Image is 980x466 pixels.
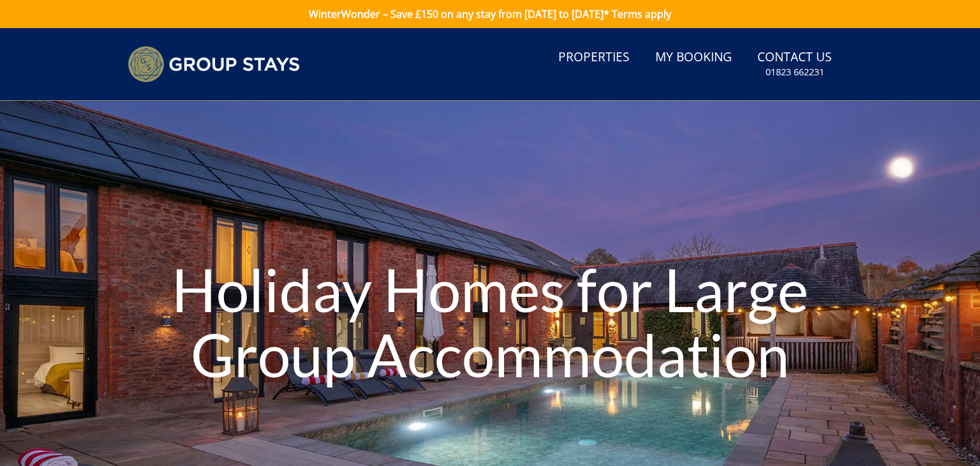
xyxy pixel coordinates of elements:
[650,43,737,72] a: My Booking
[128,46,300,82] img: Group Stays
[752,43,837,85] a: Contact Us01823 662231
[553,43,635,72] a: Properties
[766,66,824,79] small: 01823 662231
[147,232,833,412] h1: Holiday Homes for Large Group Accommodation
